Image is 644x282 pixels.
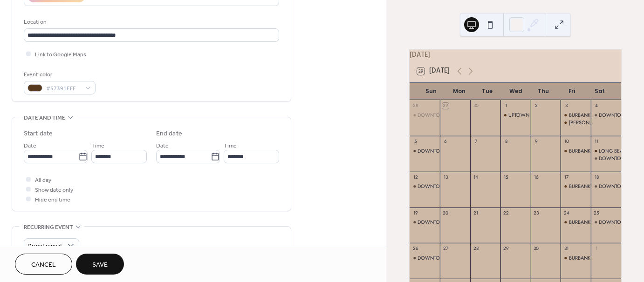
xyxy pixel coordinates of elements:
div: [PERSON_NAME] [569,119,607,126]
div: 29 [503,246,509,252]
div: 1 [594,246,600,252]
div: UPTOWN WHITTIER [500,112,531,119]
div: 27 [442,246,449,252]
div: DOWNTOWN BURBANK [591,219,621,226]
div: DOWNEY [561,119,591,126]
div: 28 [412,103,419,109]
div: 25 [594,210,600,216]
div: DOWNTOWN [GEOGRAPHIC_DATA] [418,183,498,190]
div: LONG BEACH - THE HANGAR [591,148,621,154]
span: Do not repeat [27,241,62,251]
div: BURBANK [569,219,590,226]
span: #57391EFF [46,84,81,94]
div: 12 [412,174,419,181]
div: BURBANK [561,255,591,262]
span: All day [35,175,51,185]
div: 5 [412,138,419,145]
div: Mon [445,83,473,101]
span: Save [92,260,108,270]
div: DOWNTOWN BURBANK [591,155,621,162]
span: Recurring event [24,222,73,232]
div: 7 [473,138,479,145]
div: 6 [442,138,449,145]
div: BURBANK [569,183,590,190]
div: 10 [563,138,570,145]
div: DOWNTOWN [GEOGRAPHIC_DATA] [418,255,498,262]
div: 22 [503,210,509,216]
span: Date [24,141,36,151]
span: Date [156,141,169,151]
div: DOWNTOWN BURBANK [591,112,621,119]
div: Location [24,17,277,27]
div: 14 [473,174,479,181]
span: Date and time [24,113,65,123]
div: 1 [503,103,509,109]
div: 29 [442,103,449,109]
div: 18 [594,174,600,181]
button: Cancel [15,254,72,275]
div: 24 [563,210,570,216]
div: 16 [533,174,540,181]
span: Time [91,141,104,151]
div: Event color [24,70,94,80]
div: DOWNTOWN [GEOGRAPHIC_DATA] [418,148,498,154]
div: 2 [533,103,540,109]
div: BURBANK [561,148,591,154]
div: BURBANK [561,183,591,190]
div: BURBANK [561,219,591,226]
div: 20 [442,210,449,216]
button: 29[DATE] [414,65,453,77]
div: [DATE] [410,50,621,60]
div: Start date [24,129,53,139]
div: DOWNTOWN BURBANK [410,255,440,262]
div: 4 [594,103,600,109]
div: 3 [563,103,570,109]
div: BURBANK [569,255,590,262]
div: 8 [503,138,509,145]
span: Hide end time [35,195,70,205]
div: Sat [586,83,614,101]
div: UPTOWN WHITTIER [508,112,553,119]
span: Link to Google Maps [35,50,86,60]
div: BURBANK [569,112,590,119]
div: Wed [501,83,529,101]
span: Time [224,141,237,151]
div: 30 [533,246,540,252]
div: Thu [529,83,557,101]
div: 13 [442,174,449,181]
div: Fri [557,83,585,101]
div: 30 [473,103,479,109]
div: 23 [533,210,540,216]
button: Save [76,254,124,275]
div: DOWNTOWN BURBANK [591,183,621,190]
div: 15 [503,174,509,181]
div: DOWNTOWN BURBANK [410,148,440,154]
div: 11 [594,138,600,145]
div: DOWNTOWN [GEOGRAPHIC_DATA] [418,112,498,119]
div: DOWNTOWN BURBANK [410,183,440,190]
div: BURBANK [561,112,591,119]
div: BURBANK [569,148,590,154]
div: 19 [412,210,419,216]
div: 9 [533,138,540,145]
div: DOWNTOWN BURBANK [410,219,440,226]
div: 31 [563,246,570,252]
div: Tue [473,83,501,101]
span: Show date only [35,185,73,195]
div: 21 [473,210,479,216]
div: DOWNTOWN BURBANK [410,112,440,119]
div: DOWNTOWN [GEOGRAPHIC_DATA] [418,219,498,226]
div: 28 [473,246,479,252]
div: 17 [563,174,570,181]
div: End date [156,129,182,139]
span: Cancel [31,260,56,270]
div: 26 [412,246,419,252]
div: Sun [417,83,445,101]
